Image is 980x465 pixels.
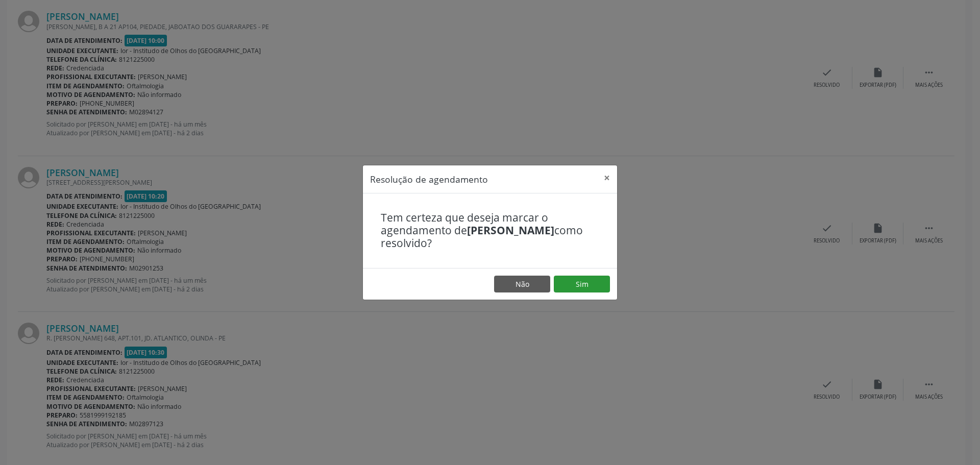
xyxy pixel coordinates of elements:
b: [PERSON_NAME] [467,223,554,237]
button: Sim [554,276,610,293]
h4: Tem certeza que deseja marcar o agendamento de como resolvido? [381,211,599,250]
h5: Resolução de agendamento [370,173,488,186]
button: Close [597,165,617,190]
button: Não [494,276,550,293]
